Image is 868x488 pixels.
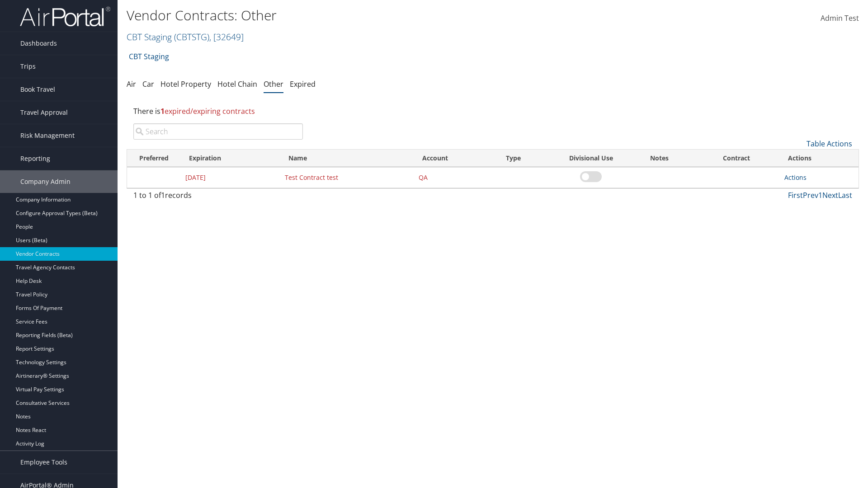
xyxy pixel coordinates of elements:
td: [DATE] [181,167,280,188]
img: airportal-logo.png [20,6,110,27]
th: Divisional Use: activate to sort column ascending [556,150,627,167]
th: Name: activate to sort column ascending [280,150,414,167]
span: Travel Approval [20,101,68,124]
span: Admin Test [821,13,859,23]
strong: 1 [160,106,165,116]
a: 1 [818,190,822,200]
th: Actions [780,150,859,167]
span: Reporting [20,147,50,170]
a: Next [822,190,838,200]
td: Test Contract test [280,167,414,188]
span: Company Admin [20,170,71,193]
th: Notes: activate to sort column ascending [627,150,693,167]
a: Last [838,190,852,200]
th: Expiration: activate to sort column descending [181,150,280,167]
a: Other [264,79,283,89]
th: Account: activate to sort column ascending [414,150,498,167]
input: Search [133,123,303,140]
th: Contract: activate to sort column ascending [693,150,780,167]
td: QA [414,167,498,188]
th: Preferred: activate to sort column ascending [127,150,181,167]
span: expired/expiring contracts [160,106,255,116]
a: Table Actions [807,139,852,149]
span: ( CBTSTG ) [174,31,209,43]
a: CBT Staging [127,31,244,43]
h1: Vendor Contracts: Other [127,6,615,25]
a: First [788,190,803,200]
span: Dashboards [20,32,57,55]
span: , [ 32649 ] [209,31,244,43]
span: Employee Tools [20,451,67,474]
a: Prev [803,190,818,200]
a: Hotel Property [160,79,211,89]
a: CBT Staging [129,47,169,66]
a: Hotel Chain [217,79,257,89]
a: Admin Test [821,5,859,33]
a: Car [142,79,154,89]
span: Trips [20,55,36,78]
span: Book Travel [20,78,55,101]
th: Type: activate to sort column ascending [498,150,555,167]
a: Expired [290,79,316,89]
a: Actions [784,173,807,182]
span: Risk Management [20,124,75,147]
a: Air [127,79,136,89]
div: 1 to 1 of records [133,190,303,205]
span: 1 [161,190,165,200]
div: There is [127,99,859,123]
